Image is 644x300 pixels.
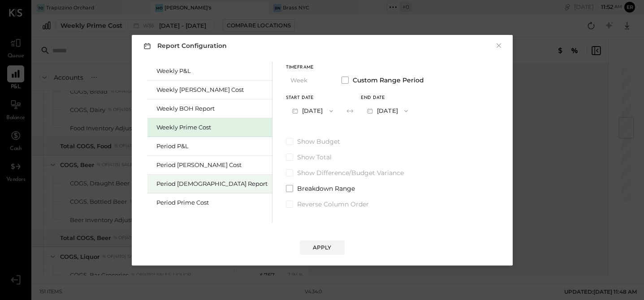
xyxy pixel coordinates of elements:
[297,137,340,146] span: Show Budget
[156,104,268,113] div: Weekly BOH Report
[142,40,227,51] h3: Report Configuration
[313,244,332,251] div: Apply
[156,86,268,94] div: Weekly [PERSON_NAME] Cost
[353,76,424,85] span: Custom Range Period
[297,200,369,209] span: Reverse Column Order
[286,65,331,70] div: Timeframe
[156,161,268,169] div: Period [PERSON_NAME] Cost
[297,184,355,193] span: Breakdown Range
[297,168,404,177] span: Show Difference/Budget Variance
[286,103,339,119] button: [DATE]
[361,96,414,100] div: End date
[300,240,345,255] button: Apply
[156,67,268,75] div: Weekly P&L
[297,153,332,162] span: Show Total
[286,96,339,100] div: Start Date
[361,103,414,119] button: [DATE]
[156,142,268,150] div: Period P&L
[495,41,503,50] button: ×
[286,72,331,89] button: Week
[156,180,268,188] div: Period [DEMOGRAPHIC_DATA] Report
[156,123,268,132] div: Weekly Prime Cost
[156,198,268,207] div: Period Prime Cost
